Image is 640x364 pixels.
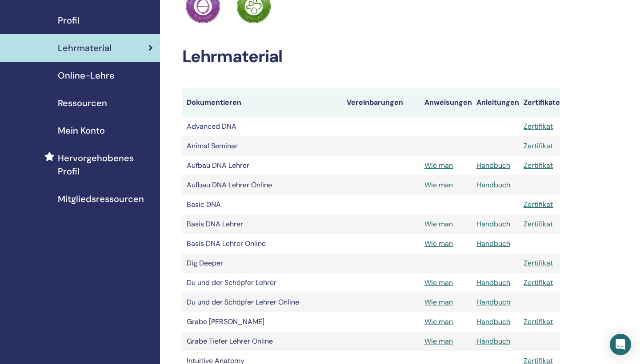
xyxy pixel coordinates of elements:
a: Handbuch [476,219,510,229]
h2: Lehrmaterial [182,47,560,67]
a: Wie man [424,297,453,307]
td: Du und der Schöpfer Lehrer Online [182,293,342,312]
a: Handbuch [476,336,510,346]
a: Wie man [424,239,453,248]
td: Animal Seminar [182,136,342,156]
a: Zertifikat [524,219,553,229]
th: Anleitungen [472,88,519,117]
td: Grabe Tiefer Lehrer Online [182,332,342,351]
span: Mitgliedsressourcen [58,192,144,206]
span: Hervorgehobenes Profil [58,151,153,178]
a: Zertifikat [524,122,553,131]
td: Du und der Schöpfer Lehrer [182,273,342,293]
a: Wie man [424,219,453,229]
a: Handbuch [476,317,510,326]
a: Zertifikat [524,258,553,268]
a: Zertifikat [524,278,553,287]
a: Wie man [424,180,453,190]
span: Ressourcen [58,96,107,110]
a: Wie man [424,336,453,346]
td: Dig Deeper [182,253,342,273]
td: Basic DNA [182,195,342,214]
div: Open Intercom Messenger [610,334,631,355]
a: Wie man [424,317,453,326]
span: Online-Lehre [58,69,115,82]
a: Wie man [424,278,453,287]
td: Grabe [PERSON_NAME] [182,312,342,332]
a: Handbuch [476,278,510,287]
a: Zertifikat [524,317,553,326]
th: Zertifikate [519,88,560,117]
td: Basis DNA Lehrer [182,214,342,234]
a: Zertifikat [524,141,553,150]
span: Lehrmaterial [58,41,112,55]
span: Profil [58,14,80,27]
td: Basis DNA Lehrer Online [182,234,342,253]
th: Anweisungen [420,88,472,117]
a: Zertifikat [524,161,553,170]
td: Advanced DNA [182,117,342,136]
a: Handbuch [476,161,510,170]
td: Aufbau DNA Lehrer Online [182,175,342,195]
th: Vereinbarungen [342,88,420,117]
span: Mein Konto [58,124,105,137]
a: Handbuch [476,239,510,248]
a: Wie man [424,161,453,170]
a: Handbuch [476,297,510,307]
th: Dokumentieren [182,88,342,117]
a: Handbuch [476,180,510,190]
td: Aufbau DNA Lehrer [182,156,342,175]
a: Zertifikat [524,200,553,209]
